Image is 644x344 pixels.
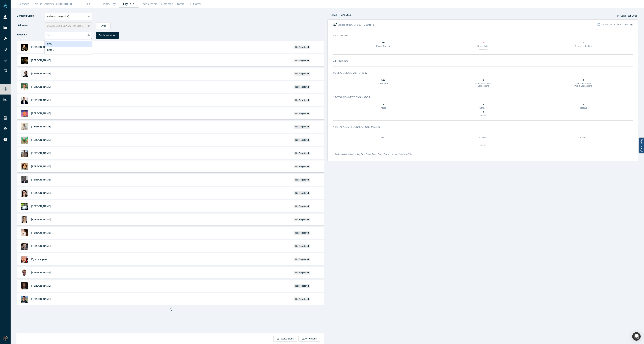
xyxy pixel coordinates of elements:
div: - [574,132,593,136]
img: Elya Honeycove's Profile Image [21,256,28,263]
h3: * Total Connections Made : [333,96,629,99]
div: Loaded at: [DATE] 5:50 PM GMT+3 [333,23,374,27]
a: [PERSON_NAME] [31,205,51,208]
div: - [574,103,593,106]
h3: Attended : [333,59,629,63]
span: Not Registered [294,297,311,301]
span: Not Registered [294,165,311,168]
span: [PERSON_NAME] [31,46,51,48]
h3: Reserve [574,136,593,139]
div: - [474,140,493,144]
img: Christopher Lissau Thomasen's Profile Image [21,150,28,157]
div: 2 [474,110,493,114]
h3: Invited : [333,34,629,37]
span: Not Registered [294,258,311,261]
img: Don Ward's Profile Image [21,282,28,289]
h3: Meet [374,136,393,139]
a: [PERSON_NAME] [31,125,51,128]
label: Demoing Class [16,13,45,19]
img: Damian Eads's Profile Image [21,57,28,64]
a: LP Portal [185,0,205,8]
a: [PERSON_NAME] [31,284,51,287]
h3: Public Unique Visitors : [333,71,629,75]
a: [PERSON_NAME] [31,192,51,194]
span: Not Registered [294,125,311,129]
button: See how it works [96,32,119,39]
img: Arthur Chen's Profile Image [21,296,28,303]
strong: 17 [365,72,367,74]
img: Mitchell Nikitin's Profile Image [21,110,28,117]
button: Registrations [273,336,297,342]
a: [PERSON_NAME] [31,152,51,154]
button: Showthe List [478,48,488,51]
h3: * Total Alumni Connections Made : [333,125,629,129]
a: Dry Run [119,0,139,8]
span: Not Registered [294,152,311,155]
div: - [374,132,393,136]
div: Show Last 3 Demo Days Avg. [602,23,633,26]
span: Not Registered [294,59,311,62]
img: Wilhelm Wonigkeit's Profile Image [21,123,28,130]
span: Not Registered [294,45,311,49]
a: [PERSON_NAME] [31,245,51,247]
h3: Companies With Public Connections [574,82,593,87]
img: Zehra Cataltepe's Profile Image [21,163,28,170]
a: Classes [14,0,34,8]
img: Arthur Kolesnikov's Profile Image [21,243,28,250]
img: Cosmo Kramer's Profile Image [21,269,28,276]
a: Customer Summit [158,0,185,8]
img: Florian Ziesche's Profile Image [21,97,28,104]
h3: Reserve [574,107,593,109]
h3: Public [474,114,493,117]
div: 139 [374,78,393,82]
h3: Clicked on the Link [574,45,593,47]
img: Lalit Gautam's Profile Image [21,136,28,144]
span: [PERSON_NAME] [31,298,51,300]
div: 2 [574,78,593,82]
span: Not Registered [294,191,311,195]
strong: 0 [379,126,380,128]
img: Raghavendran Viswanathan's Profile Image [21,203,28,210]
img: Arthur Lozinski's Profile Image [21,44,28,51]
a: [PERSON_NAME] [31,139,51,141]
span: Not Registered [294,72,311,76]
div: - [374,103,393,106]
a: Vault Senders [34,0,55,8]
div: Select... [47,34,84,37]
h3: Emails Opened [374,45,393,47]
a: Analytics [340,13,352,18]
strong: 0 [347,60,348,62]
strong: 2 [369,96,370,99]
span: Not Registered [294,112,311,115]
div: - [474,132,493,136]
img: Tom Covington's Profile Image [21,83,28,90]
h3: Unreachable [474,45,493,47]
span: Not Registered [294,178,311,182]
div: Invite 2 [45,47,92,53]
span: Not Registered [294,231,311,235]
a: [PERSON_NAME] [31,271,51,274]
span: Not Registered [294,205,311,208]
a: [PERSON_NAME] [31,85,51,88]
h3: Connect [474,136,493,139]
a: Demo Day [99,0,119,8]
h3: Connect [474,107,493,109]
div: Invite [45,41,92,47]
strong: 189 [343,34,347,37]
a: Elya Honeycove [31,258,48,261]
a: [PERSON_NAME] [31,218,51,221]
img: Rami Chousein's Account [3,336,8,340]
a: [PERSON_NAME] [31,99,51,101]
a: [PERSON_NAME] [31,178,51,181]
span: [PERSON_NAME] [31,165,51,168]
div: - [474,41,493,44]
